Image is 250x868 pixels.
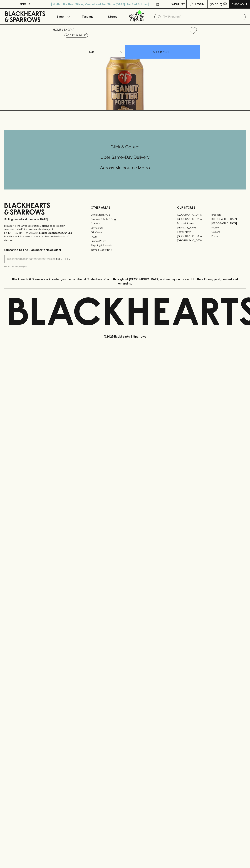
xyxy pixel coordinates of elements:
[177,205,246,210] p: OUR STORES
[91,205,159,210] p: OTHER AREAS
[172,2,185,6] p: Wishlist
[82,14,93,19] p: Tastings
[50,9,75,24] button: Shop
[4,144,246,150] h5: Click & Collect
[4,224,73,242] p: It is against the law to sell or supply alcohol to, or to obtain alcohol on behalf of a person un...
[210,2,218,6] p: $0.00
[91,230,159,235] a: Gift Cards
[91,221,159,226] a: Careers
[91,243,159,248] a: Shipping Information
[65,33,88,38] button: Add to wishlist
[56,14,64,19] p: Shop
[4,165,246,171] h5: Across Melbourne Metro
[177,221,211,225] a: Brunswick West
[53,28,61,31] a: HOME
[4,248,73,252] p: Subscribe to The Blackhearts Newsletter
[4,130,246,189] div: Call to action block
[177,217,211,221] a: [GEOGRAPHIC_DATA]
[91,217,159,221] a: Business & Bulk Gifting
[64,28,72,31] a: SHOP
[153,50,172,54] p: ADD TO CART
[91,226,159,230] a: Contact Us
[91,213,159,217] a: Bottle Drop FAQ's
[100,9,125,24] a: Stores
[211,217,246,221] a: [GEOGRAPHIC_DATA]
[224,3,226,5] p: 0
[7,256,55,262] input: e.g. jane@blackheartsandsparrows.com.au
[177,230,211,234] a: Fitzroy North
[89,50,95,54] p: Can
[177,225,211,230] a: [PERSON_NAME]
[211,213,246,217] a: Braddon
[188,26,198,35] button: Add to wishlist
[91,248,159,252] a: Terms & Conditions
[75,9,100,24] a: Tastings
[211,225,246,230] a: Fitzroy
[195,2,204,6] p: Login
[55,255,73,263] button: SUBSCRIBE
[177,213,211,217] a: [GEOGRAPHIC_DATA]
[211,221,246,225] a: [GEOGRAPHIC_DATA]
[177,238,211,243] a: [GEOGRAPHIC_DATA]
[163,14,243,20] input: Try "Pinot noir"
[91,239,159,243] a: Privacy Policy
[211,230,246,234] a: Geelong
[19,2,31,6] p: FIND US
[108,14,117,19] p: Stores
[88,48,125,55] div: Can
[7,277,243,286] p: Blackhearts & Sparrows acknowledges the traditional Custodians of land throughout [GEOGRAPHIC_DAT...
[4,265,73,268] p: We will never spam you
[177,234,211,238] a: [GEOGRAPHIC_DATA]
[211,234,246,238] a: Prahran
[56,257,71,261] p: SUBSCRIBE
[231,2,247,6] p: Checkout
[39,231,72,234] strong: Liquor License #32064953
[50,37,200,110] img: 70938.png
[4,154,246,160] h5: Uber Same-Day Delivery
[91,235,159,239] a: FAQ's
[125,45,200,59] button: ADD TO CART
[4,218,73,221] p: Sibling owned and run since [DATE]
